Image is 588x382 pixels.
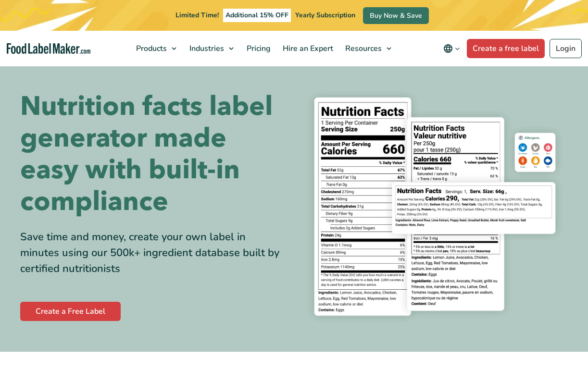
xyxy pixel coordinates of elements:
[295,11,355,20] span: Yearly Subscription
[467,39,545,58] a: Create a free label
[175,11,219,20] span: Limited Time!
[20,229,287,277] div: Save time and money, create your own label in minutes using our 500k+ ingredient database built b...
[20,91,287,218] h1: Nutrition facts label generator made easy with built-in compliance
[342,43,383,54] span: Resources
[339,31,396,66] a: Resources
[363,7,429,24] a: Buy Now & Save
[241,31,275,66] a: Pricing
[7,43,91,54] a: Food Label Maker homepage
[130,31,181,66] a: Products
[437,39,467,58] button: Change language
[277,31,337,66] a: Hire an Expert
[244,43,272,54] span: Pricing
[187,43,225,54] span: Industries
[20,302,121,321] a: Create a Free Label
[550,39,582,58] a: Login
[184,31,238,66] a: Industries
[280,43,334,54] span: Hire an Expert
[223,9,291,22] span: Additional 15% OFF
[133,43,168,54] span: Products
